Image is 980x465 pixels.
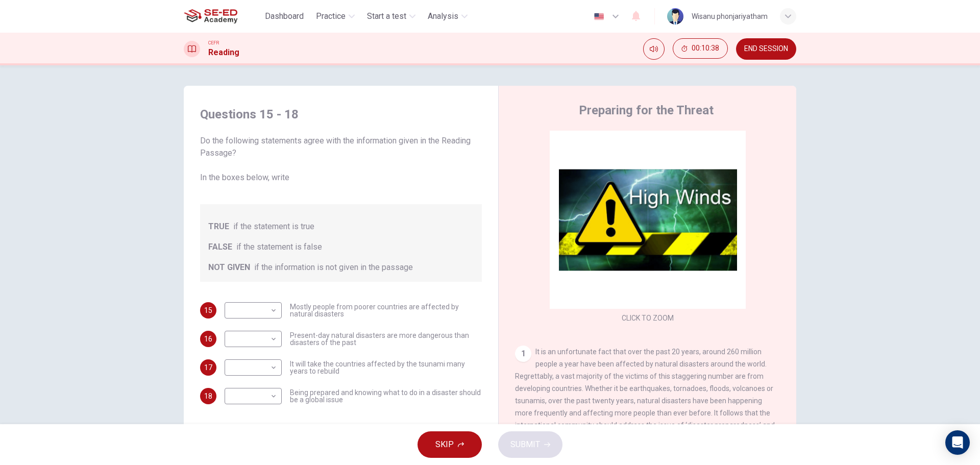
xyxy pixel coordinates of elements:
span: 00:10:38 [692,44,719,53]
span: Do the following statements agree with the information given in the Reading Passage? In the boxes... [200,135,482,184]
button: Analysis [424,7,472,26]
span: 18 [204,393,212,400]
img: Profile picture [667,8,683,25]
span: Start a test [367,10,406,22]
span: if the statement is false [236,241,322,253]
span: 15 [204,307,212,314]
button: 00:10:38 [673,38,728,59]
h1: Reading [208,46,239,59]
span: 17 [204,364,212,371]
span: NOT GIVEN [208,261,250,274]
span: Analysis [428,10,458,22]
h4: Preparing for the Threat [579,102,714,118]
span: Being prepared and knowing what to do in a disaster should be a global issue [290,389,482,403]
span: Dashboard [265,10,304,22]
button: END SESSION [736,38,796,60]
span: FALSE [208,241,232,253]
span: Mostly people from poorer countries are affected by natural disasters [290,303,482,317]
span: if the statement is true [233,221,314,233]
span: Present-day natural disasters are more dangerous than disasters of the past [290,332,482,346]
span: if the information is not given in the passage [254,261,413,274]
div: Wisanu phonjariyatham [692,10,768,22]
span: It is an unfortunate fact that over the past 20 years, around 260 million people a year have been... [515,348,775,442]
span: SKIP [435,437,454,452]
span: END SESSION [744,45,788,53]
a: SE-ED Academy logo [184,6,261,27]
span: CEFR [208,39,219,46]
span: Practice [316,10,346,22]
button: Dashboard [261,7,308,26]
div: Mute [643,38,665,60]
span: It will take the countries affected by the tsunami many years to rebuild [290,360,482,375]
button: Practice [312,7,359,26]
span: TRUE [208,221,229,233]
span: 16 [204,335,212,342]
div: Hide [673,38,728,60]
div: Open Intercom Messenger [945,430,970,455]
img: SE-ED Academy logo [184,6,237,27]
button: Start a test [363,7,420,26]
div: 1 [515,346,531,362]
h4: Questions 15 - 18 [200,106,482,123]
img: en [593,13,605,20]
button: SKIP [418,431,482,458]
